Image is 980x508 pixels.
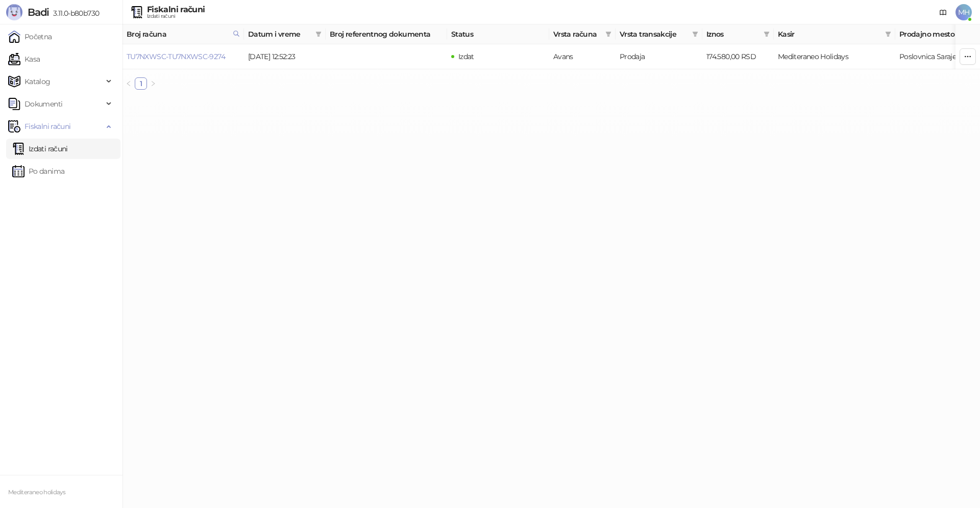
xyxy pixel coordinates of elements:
[549,24,616,44] th: Vrsta računa
[702,44,774,69] td: 174.580,00 RSD
[122,24,244,44] th: Broj računa
[315,31,322,37] span: filter
[122,44,244,69] td: TU7NXWSC-TU7NXWSC-9274
[49,9,99,18] span: 3.11.0-b80b730
[150,81,156,87] span: right
[127,29,229,40] span: Broj računa
[8,489,65,496] small: Mediteraneo holidays
[135,78,146,89] a: 1
[447,24,549,44] th: Status
[127,52,225,61] a: TU7NXWSC-TU7NXWSC-9274
[6,4,22,20] img: Logo
[690,26,700,42] span: filter
[885,31,891,37] span: filter
[135,77,147,90] li: 1
[24,71,51,92] span: Katalog
[553,29,601,40] span: Vrsta računa
[935,4,951,20] a: Dokumentacija
[603,26,614,42] span: filter
[313,26,324,42] span: filter
[778,29,881,40] span: Kasir
[147,77,159,90] li: Sledeća strana
[24,94,62,114] span: Dokumenti
[24,116,70,137] span: Fiskalni računi
[244,44,326,69] td: [DATE] 12:52:23
[147,6,205,14] div: Fiskalni računi
[12,161,64,181] a: Po danima
[764,31,770,37] span: filter
[883,26,893,42] span: filter
[8,49,40,69] a: Kasa
[248,29,311,40] span: Datum i vreme
[12,139,68,159] a: Izdati računi
[692,31,698,37] span: filter
[147,14,205,19] div: Izdati računi
[122,77,135,90] button: left
[762,26,772,42] span: filter
[620,29,688,40] span: Vrsta transakcije
[605,31,611,37] span: filter
[28,6,49,18] span: Badi
[616,24,702,44] th: Vrsta transakcije
[126,81,132,87] span: left
[8,26,52,47] a: Početna
[616,44,702,69] td: Prodaja
[774,44,895,69] td: Mediteraneo Holidays
[122,77,135,90] li: Prethodna strana
[706,29,759,40] span: Iznos
[147,77,159,90] button: right
[326,24,447,44] th: Broj referentnog dokumenta
[955,4,972,20] span: MH
[458,52,474,61] span: Izdat
[549,44,616,69] td: Avans
[774,24,895,44] th: Kasir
